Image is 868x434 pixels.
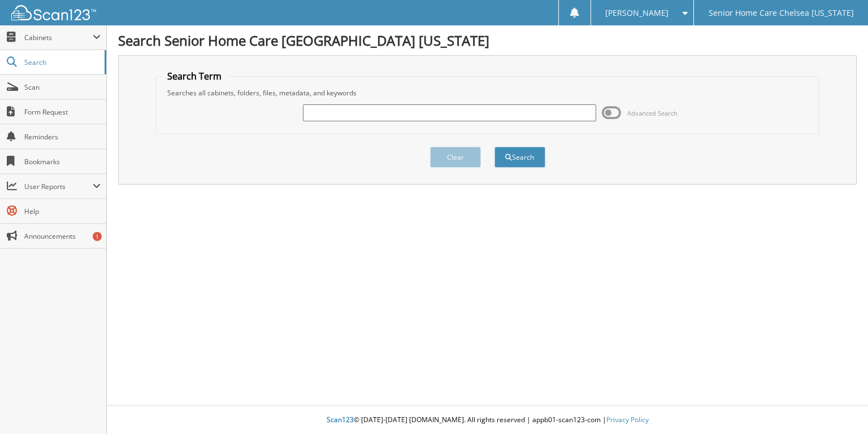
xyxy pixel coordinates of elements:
span: Cabinets [24,33,93,42]
div: © [DATE]-[DATE] [DOMAIN_NAME]. All rights reserved | appb01-scan123-com | [107,406,868,434]
button: Search [494,147,545,168]
span: Search [24,58,99,67]
span: [PERSON_NAME] [605,10,669,16]
span: Bookmarks [24,157,101,166]
span: Help [24,207,101,216]
img: scan123-logo-white.svg [11,5,96,20]
h1: Search Senior Home Care [GEOGRAPHIC_DATA] [US_STATE] [118,31,857,50]
span: Advanced Search [627,109,678,117]
span: User Reports [24,182,93,191]
span: Scan [24,82,101,92]
div: 1 [93,232,102,241]
span: Reminders [24,132,101,142]
a: Privacy Policy [606,415,649,424]
span: Form Request [24,107,101,117]
div: Searches all cabinets, folders, files, metadata, and keywords [162,88,813,98]
span: Announcements [24,231,101,241]
span: Scan123 [327,415,354,424]
span: Senior Home Care Chelsea [US_STATE] [709,10,854,16]
legend: Search Term [162,70,227,82]
button: Clear [430,147,481,168]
